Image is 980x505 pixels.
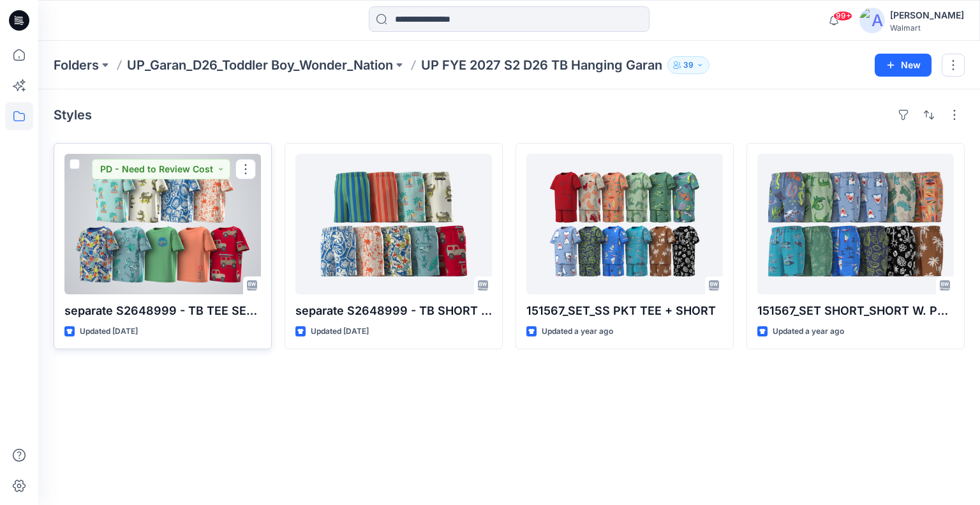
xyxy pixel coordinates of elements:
[890,8,964,23] div: [PERSON_NAME]
[683,58,694,72] p: 39
[773,325,844,338] p: Updated a year ago
[757,302,954,320] p: 151567_SET SHORT_SHORT W. PCKTS_TB8036
[421,56,662,74] p: UP FYE 2027 S2 D26 TB Hanging Garan
[667,56,709,74] button: 39
[295,302,492,320] p: separate S2648999 - TB SHORT SET COLORED
[890,23,964,33] div: Walmart
[526,154,723,294] a: 151567_SET_SS PKT TEE + SHORT
[859,8,885,33] img: avatar
[64,154,261,294] a: separate S2648999 - TB TEE SET COLORED
[80,325,138,338] p: Updated [DATE]
[526,302,723,320] p: 151567_SET_SS PKT TEE + SHORT
[295,154,492,294] a: separate S2648999 - TB SHORT SET COLORED
[311,325,369,338] p: Updated [DATE]
[875,54,932,77] button: New
[833,11,852,21] span: 99+
[64,302,261,320] p: separate S2648999 - TB TEE SET COLORED
[127,56,393,74] a: UP_Garan_D26_Toddler Boy_Wonder_Nation
[757,154,954,294] a: 151567_SET SHORT_SHORT W. PCKTS_TB8036
[54,107,92,123] h4: Styles
[542,325,613,338] p: Updated a year ago
[54,56,99,74] a: Folders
